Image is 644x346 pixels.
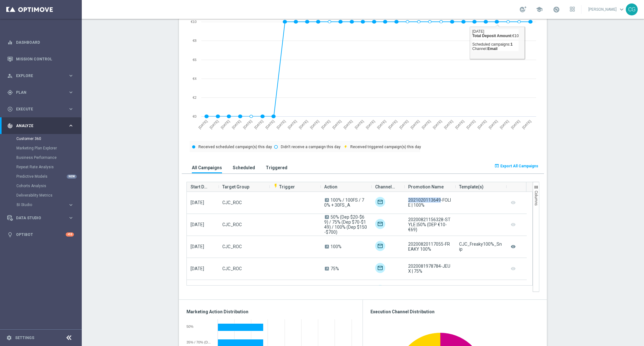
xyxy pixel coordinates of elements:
div: Execute [7,106,68,112]
i: remove_red_eye [510,243,516,251]
i: keyboard_arrow_right [68,123,74,129]
div: CG [626,3,638,15]
div: 50% [186,325,213,328]
span: 100% / 100FS / 70% + 30FS_A [324,198,364,208]
h3: Triggered [266,165,287,170]
span: CJC_ROC [222,200,242,205]
div: Email [375,197,385,207]
i: open_in_browser [494,163,499,168]
i: keyboard_arrow_right [68,215,74,221]
i: keyboard_arrow_right [68,89,74,95]
a: Cohorts Analysis [16,183,65,188]
span: Template(s) [459,181,484,193]
button: Scheduled [231,162,257,173]
i: play_circle_outline [7,106,13,112]
h3: All Campaigns [192,165,222,170]
div: lightbulb Optibot +10 [7,232,74,237]
button: person_search Explore keyboard_arrow_right [7,73,74,78]
img: Email [375,263,385,273]
text: [DATE] [298,119,308,130]
img: Email [375,219,385,229]
text: [DATE] [499,119,509,130]
div: Repeat Rate Analysis [16,162,81,172]
span: Export All Campaigns [500,164,538,168]
div: BI Studio keyboard_arrow_right [16,202,74,207]
a: Repeat Rate Analysis [16,165,65,170]
i: keyboard_arrow_right [68,73,74,79]
i: equalizer [7,40,13,45]
i: gps_fixed [7,90,13,95]
div: CJC_Freaky100%_Snip [459,242,502,252]
div: NEW [67,175,77,179]
text: €8 [193,39,197,42]
div: Deliverability Metrics [16,191,81,200]
span: A [325,267,329,271]
text: [DATE] [410,119,420,130]
button: Data Studio keyboard_arrow_right [7,215,74,220]
a: [PERSON_NAME]keyboard_arrow_down [588,5,626,14]
span: 2021020113649-FOLIE | 100% [408,198,452,208]
span: Data Studio [16,216,68,220]
text: [DATE] [376,119,387,130]
div: Mission Control [7,51,74,67]
a: Customer 360 [16,136,65,141]
text: [DATE] [365,119,375,130]
text: [DATE] [354,119,364,130]
div: Predictive Models [16,172,81,181]
text: €6 [193,58,197,62]
div: Marketing Plan Explorer [16,143,81,153]
i: keyboard_arrow_right [68,202,74,208]
span: Start Date [191,181,210,193]
div: play_circle_outline Execute keyboard_arrow_right [7,107,74,112]
h3: Marketing Action Distribution [186,309,355,315]
span: school [536,6,543,13]
text: [DATE] [343,119,353,130]
text: [DATE] [309,119,320,130]
span: Target Group [222,181,249,193]
div: gps_fixed Plan keyboard_arrow_right [7,90,74,95]
text: Received scheduled campaign(s) this day [198,145,272,149]
span: Execute [16,107,68,111]
i: track_changes [7,123,13,129]
span: Explore [16,74,68,78]
button: open_in_browser Export All Campaigns [493,162,539,170]
button: Mission Control [7,57,74,62]
img: Email [375,285,385,295]
div: Analyze [7,123,68,129]
text: [DATE] [287,119,297,130]
text: [DATE] [242,119,253,130]
span: 2020081978784-JEUX | 75% [408,264,452,274]
div: Data Studio [7,215,68,221]
a: Predictive Models [16,174,65,179]
i: keyboard_arrow_right [68,106,74,112]
span: A [325,245,329,248]
span: Plan [16,91,68,94]
div: Optibot [7,226,74,243]
a: Settings [15,336,34,340]
span: Trigger [273,184,295,189]
span: A [325,198,329,202]
text: [DATE] [421,119,431,130]
span: Columns [534,191,538,206]
text: [DATE] [265,119,275,130]
span: CJC_ROC [222,244,242,249]
text: [DATE] [521,119,532,130]
span: Action [324,181,337,193]
span: Analyze [16,124,68,128]
button: track_changes Analyze keyboard_arrow_right [7,123,74,128]
text: [DATE] [488,119,498,130]
a: Mission Control [16,51,74,67]
button: All Campaigns [190,162,224,173]
span: Channel(s) [375,181,396,193]
text: [DATE] [454,119,465,130]
div: Customer 360 [16,134,81,143]
button: Triggered [264,162,289,173]
h3: Scheduled [233,165,255,170]
div: Explore [7,73,68,79]
h3: Execution Channel Distribution [370,309,539,315]
text: [DATE] [387,119,398,130]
